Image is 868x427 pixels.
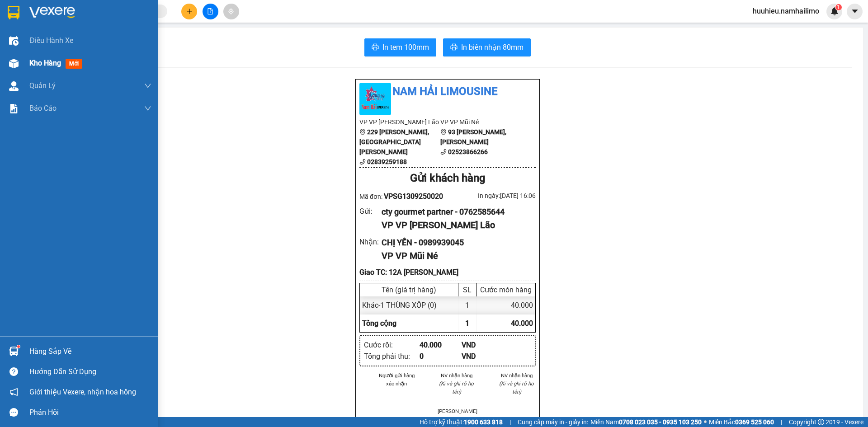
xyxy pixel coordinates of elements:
b: 93 [PERSON_NAME], [PERSON_NAME] [440,128,506,145]
span: Nhận: [86,9,108,18]
button: printerIn biên nhận 80mm [443,38,531,56]
span: phone [359,159,366,165]
button: plus [181,4,197,19]
div: Mã đơn: [359,191,448,202]
button: caret-down [847,4,863,19]
div: 0989939045 [86,29,189,42]
div: VND [462,339,504,351]
span: 12A [PERSON_NAME] [86,42,189,74]
li: Nam Hải Limousine [359,83,536,100]
li: Người gửi hàng xác nhận [377,371,416,388]
span: VPSG1309250020 [384,192,443,201]
div: Hàng sắp về [29,345,151,358]
span: plus [186,8,193,14]
span: Kho hàng [29,59,61,67]
div: Tổng phải thu : [364,351,420,362]
span: Cung cấp máy in - giấy in: [518,417,588,427]
li: VP VP [PERSON_NAME] Lão [359,117,440,127]
span: aim [228,8,234,14]
div: Gửi : [359,206,382,217]
li: NV nhận hàng [438,371,476,380]
span: notification [9,388,18,396]
span: Quản Lý [29,80,56,91]
div: SL [461,286,474,294]
div: 40.000 [420,339,462,351]
span: Gửi: [8,9,22,18]
li: [PERSON_NAME] [438,407,476,415]
div: cty gourmet partner [8,29,80,51]
span: Điều hành xe [29,35,73,46]
li: VP VP Mũi Né [440,117,521,127]
div: 0762585644 [8,51,80,64]
b: 02839259188 [367,158,407,165]
div: VP Mũi Né [86,8,189,19]
div: 0 [420,351,462,362]
span: | [509,417,511,427]
span: 1 [837,4,840,10]
i: (Kí và ghi rõ họ tên) [439,380,474,395]
button: printerIn tem 100mm [364,38,436,56]
span: Khác - 1 THÙNG XỐP (0) [362,301,437,310]
span: down [144,82,151,89]
img: solution-icon [9,104,19,113]
span: ⚪️ [704,420,707,424]
img: logo.jpg [359,83,391,115]
span: phone [440,149,447,155]
strong: 1900 633 818 [464,418,503,426]
span: copyright [818,419,824,425]
div: cty gourmet partner - 0762585644 [382,206,528,218]
span: 1 [465,319,469,328]
span: Giới thiệu Vexere, nhận hoa hồng [29,386,136,398]
span: environment [440,129,447,135]
div: Cước món hàng [479,286,533,294]
li: NV nhận hàng [497,371,536,380]
sup: 1 [17,345,20,348]
img: warehouse-icon [9,347,19,356]
b: 02523866266 [448,148,488,155]
sup: 1 [835,4,842,10]
div: VP VP Mũi Né [382,249,528,263]
div: In ngày: [DATE] 16:06 [448,191,536,201]
span: caret-down [851,7,859,15]
div: VND [462,351,504,362]
span: TC: [86,47,99,56]
span: In biên nhận 80mm [461,42,524,53]
div: 1 [458,296,476,314]
span: mới [66,59,82,69]
b: 229 [PERSON_NAME], [GEOGRAPHIC_DATA][PERSON_NAME] [359,128,429,155]
div: VP VP [PERSON_NAME] Lão [382,218,528,232]
div: Phản hồi [29,406,151,419]
div: Tên (giá trị hàng) [362,286,456,294]
div: VP [PERSON_NAME] [8,8,80,29]
i: (Kí và ghi rõ họ tên) [499,380,534,395]
img: icon-new-feature [830,7,839,15]
img: warehouse-icon [9,59,19,68]
span: question-circle [9,367,18,376]
img: logo-vxr [8,6,19,19]
div: CHỊ YẾN [86,19,189,29]
span: printer [372,43,379,52]
span: Báo cáo [29,103,57,114]
div: Giao TC: 12A [PERSON_NAME] [359,267,536,278]
span: Miền Bắc [709,417,774,427]
div: Cước rồi : [364,339,420,351]
span: Tổng cộng [362,319,396,328]
img: warehouse-icon [9,81,19,91]
span: 40.000 [511,319,533,328]
strong: 0369 525 060 [735,418,774,426]
button: aim [223,4,239,19]
img: warehouse-icon [9,36,19,46]
strong: 0708 023 035 - 0935 103 250 [619,418,702,426]
div: Nhận : [359,236,382,248]
span: Miền Nam [590,417,702,427]
span: | [781,417,782,427]
span: In tem 100mm [382,42,429,53]
div: Gửi khách hàng [359,170,536,187]
span: printer [450,43,458,52]
div: Hướng dẫn sử dụng [29,365,151,379]
span: huuhieu.namhailimo [745,5,826,17]
span: Hỗ trợ kỹ thuật: [420,417,503,427]
span: environment [359,129,366,135]
span: message [9,408,18,417]
span: down [144,105,151,112]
